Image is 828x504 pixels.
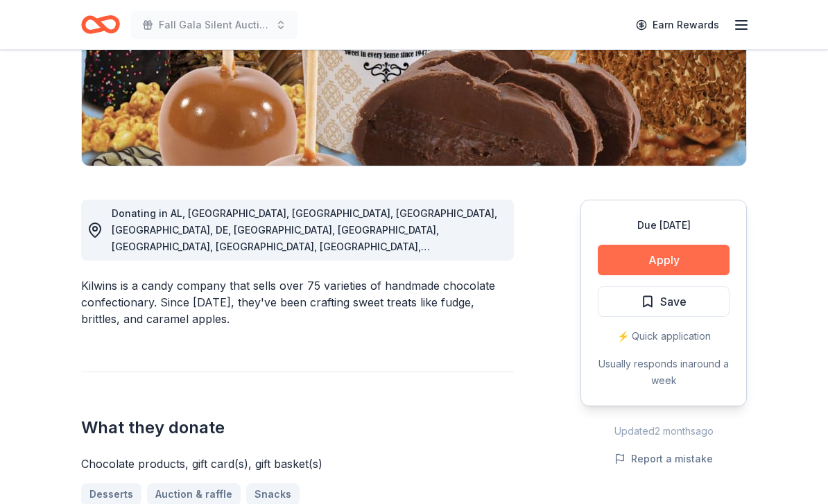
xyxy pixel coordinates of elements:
[598,286,730,317] button: Save
[660,293,687,311] span: Save
[81,277,514,327] div: Kilwins is a candy company that sells over 75 varieties of handmade chocolate confectionary. Sinc...
[81,8,120,41] a: Home
[159,17,270,33] span: Fall Gala Silent Auction
[628,12,727,37] a: Earn Rewards
[598,245,730,275] button: Apply
[112,207,497,352] span: Donating in AL, [GEOGRAPHIC_DATA], [GEOGRAPHIC_DATA], [GEOGRAPHIC_DATA], [GEOGRAPHIC_DATA], DE, [...
[614,451,713,467] button: Report a mistake
[131,11,297,39] button: Fall Gala Silent Auction
[598,356,730,389] div: Usually responds in around a week
[81,417,514,439] h2: What they donate
[580,423,747,440] div: Updated 2 months ago
[598,217,730,234] div: Due [DATE]
[598,328,730,345] div: ⚡️ Quick application
[81,455,514,472] div: Chocolate products, gift card(s), gift basket(s)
